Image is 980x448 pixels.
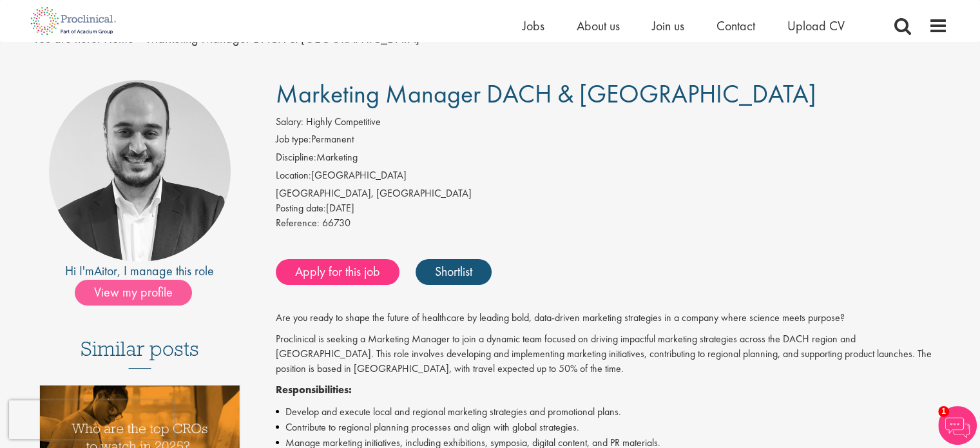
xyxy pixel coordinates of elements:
iframe: reCAPTCHA [9,400,174,439]
label: Salary: [276,115,303,130]
span: Highly Competitive [306,115,381,128]
a: Aitor [94,262,117,279]
p: Proclinical is seeking a Marketing Manager to join a dynamic team focused on driving impactful ma... [276,332,948,376]
label: Job type: [276,132,311,147]
span: Posting date: [276,201,326,215]
label: Location: [276,168,311,183]
span: View my profile [75,280,192,306]
a: About us [577,17,620,34]
li: Develop and execute local and regional marketing strategies and promotional plans. [276,404,948,420]
div: [GEOGRAPHIC_DATA], [GEOGRAPHIC_DATA] [276,186,948,201]
a: Jobs [523,17,544,34]
span: 66730 [322,216,351,229]
span: Marketing Manager DACH & [GEOGRAPHIC_DATA] [276,77,816,110]
label: Reference: [276,216,320,231]
div: [DATE] [276,201,948,216]
a: Apply for this job [276,259,399,285]
h3: Similar posts [81,338,199,369]
p: Are you ready to shape the future of healthcare by leading bold, data-driven marketing strategies... [276,311,948,326]
a: Contact [716,17,755,34]
img: Chatbot [938,406,977,445]
li: Contribute to regional planning processes and align with global strategies. [276,420,948,435]
a: Shortlist [416,259,492,285]
strong: Responsibilities: [276,383,352,396]
label: Discipline: [276,150,316,165]
a: Upload CV [787,17,845,34]
img: imeage of recruiter Aitor Melia [49,80,231,262]
li: Marketing [276,150,948,168]
a: View my profile [75,282,205,299]
div: Hi I'm , I manage this role [33,262,247,280]
a: Join us [652,17,684,34]
span: 1 [938,406,949,417]
li: Permanent [276,132,948,150]
li: [GEOGRAPHIC_DATA] [276,168,948,186]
